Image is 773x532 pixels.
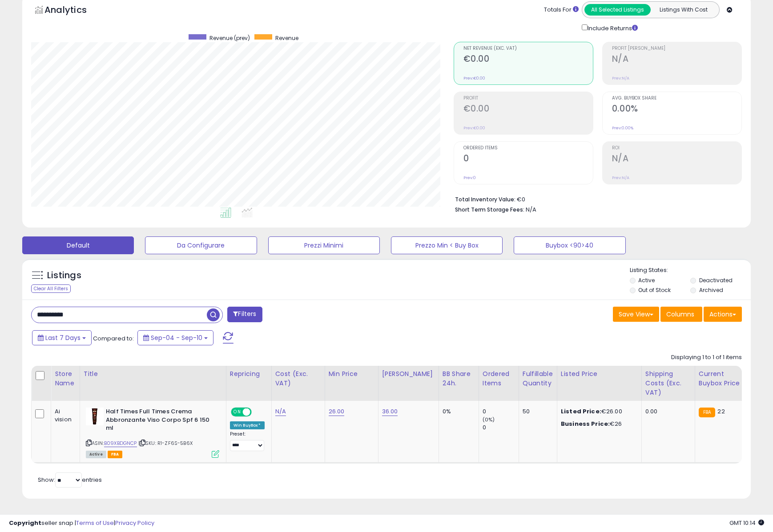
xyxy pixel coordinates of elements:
[699,276,733,284] label: Deactivated
[230,421,265,429] div: Win BuyBox *
[483,424,519,432] div: 0
[630,266,751,275] p: Listing States:
[660,307,702,322] button: Columns
[523,408,550,416] div: 50
[84,369,222,379] div: Title
[9,519,154,528] div: seller snap | |
[650,4,717,16] button: Listings With Cost
[463,146,593,151] span: Ordered Items
[275,369,321,388] div: Cost (Exc. VAT)
[209,34,250,42] span: Revenue (prev)
[717,407,725,416] span: 22
[329,407,345,416] a: 26.00
[561,408,635,416] div: €26.00
[382,369,435,379] div: [PERSON_NAME]
[561,420,610,428] b: Business Price:
[729,519,764,527] span: 2025-09-18 10:14 GMT
[275,34,298,42] span: Revenue
[612,46,741,51] span: Profit [PERSON_NAME]
[145,236,257,254] button: Da Configurare
[86,451,106,458] span: All listings currently available for purchase on Amazon
[38,476,102,484] span: Show: entries
[523,369,553,388] div: Fulfillable Quantity
[86,408,219,457] div: ASIN:
[230,369,268,379] div: Repricing
[230,431,265,451] div: Preset:
[645,369,691,397] div: Shipping Costs (Exc. VAT)
[612,153,741,165] h2: N/A
[699,286,723,294] label: Archived
[483,416,495,423] small: (0%)
[613,307,659,322] button: Save View
[86,408,104,425] img: 310dTx-NDuL._SL40_.jpg
[612,146,741,151] span: ROI
[612,76,629,81] small: Prev: N/A
[151,333,202,342] span: Sep-04 - Sep-10
[544,6,579,14] div: Totals For
[612,175,629,180] small: Prev: N/A
[638,286,671,294] label: Out of Stock
[268,236,380,254] button: Prezzi Minimi
[612,54,741,66] h2: N/A
[463,46,593,51] span: Net Revenue (Exc. VAT)
[275,407,286,416] a: N/A
[76,519,114,527] a: Terms of Use
[584,4,651,16] button: All Selected Listings
[104,440,137,447] a: B09XBDGNCP
[55,369,76,388] div: Store Name
[645,408,688,416] div: 0.00
[526,205,536,214] span: N/A
[483,369,515,388] div: Ordered Items
[137,330,213,345] button: Sep-04 - Sep-10
[32,330,92,345] button: Last 7 Days
[666,310,694,319] span: Columns
[9,519,41,527] strong: Copyright
[699,408,715,417] small: FBA
[561,407,601,416] b: Listed Price:
[115,519,154,527] a: Privacy Policy
[108,451,123,458] span: FBA
[463,104,593,116] h2: €0.00
[329,369,374,379] div: Min Price
[45,333,81,342] span: Last 7 Days
[704,307,742,322] button: Actions
[455,196,515,203] b: Total Inventory Value:
[575,23,648,33] div: Include Returns
[463,76,485,81] small: Prev: €0.00
[671,353,742,362] div: Displaying 1 to 1 of 1 items
[455,206,524,213] b: Short Term Storage Fees:
[22,236,134,254] button: Default
[138,440,193,447] span: | SKU: R1-ZF6S-5B6X
[232,408,243,416] span: ON
[699,369,745,388] div: Current Buybox Price
[463,153,593,165] h2: 0
[44,4,104,18] h5: Analytics
[93,334,134,343] span: Compared to:
[463,125,485,131] small: Prev: €0.00
[612,96,741,101] span: Avg. Buybox Share
[514,236,625,254] button: Buybox <90>40
[483,408,519,416] div: 0
[250,408,265,416] span: OFF
[227,307,262,322] button: Filters
[443,369,475,388] div: BB Share 24h.
[561,420,635,428] div: €26
[443,408,472,416] div: 0%
[31,284,71,293] div: Clear All Filters
[612,125,633,131] small: Prev: 0.00%
[612,104,741,116] h2: 0.00%
[561,369,638,379] div: Listed Price
[463,54,593,66] h2: €0.00
[463,175,476,180] small: Prev: 0
[463,96,593,101] span: Profit
[47,269,81,282] h5: Listings
[391,236,503,254] button: Prezzo Min < Buy Box
[382,407,398,416] a: 36.00
[638,276,655,284] label: Active
[106,408,214,435] b: Half Times Full Times Crema Abbronzante Viso Corpo Spf 6 150 ml
[55,408,73,424] div: Ai vision
[455,193,735,204] li: €0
